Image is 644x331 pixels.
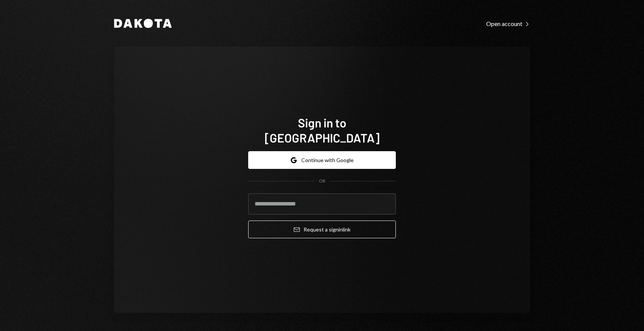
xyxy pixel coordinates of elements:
button: Request a signinlink [248,221,396,238]
button: Continue with Google [248,151,396,169]
a: Open account [486,19,530,28]
div: OR [319,178,325,184]
h1: Sign in to [GEOGRAPHIC_DATA] [248,115,396,145]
